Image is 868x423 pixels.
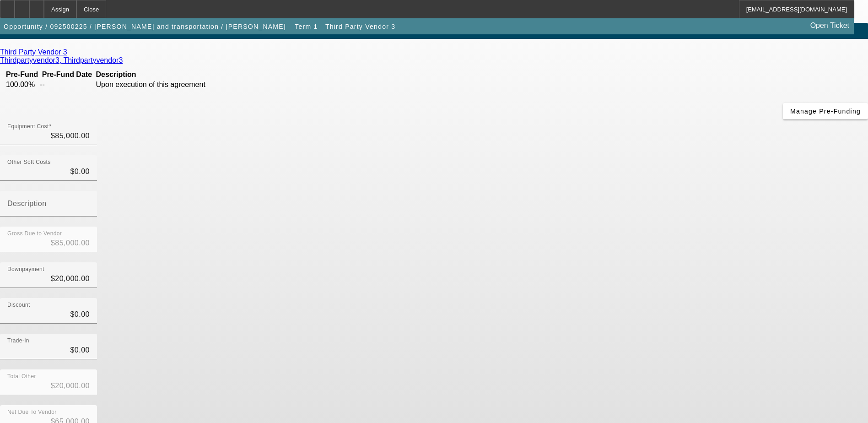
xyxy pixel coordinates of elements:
td: -- [39,80,94,89]
button: Third Party Vendor 3 [323,18,398,35]
span: Manage Pre-Funding [790,108,861,115]
button: Term 1 [291,18,321,35]
a: Open Ticket [807,18,853,33]
button: Manage Pre-Funding [783,103,868,119]
mat-label: Other Soft Costs [7,159,51,165]
span: Third Party Vendor 3 [325,23,395,30]
span: Opportunity / 092500225 / [PERSON_NAME] and transportation / [PERSON_NAME] [4,23,286,30]
mat-label: Total Other [7,374,36,380]
td: 100.00% [5,80,38,89]
th: Pre-Fund [5,70,38,79]
mat-label: Downpayment [7,266,44,272]
mat-label: Trade-In [7,338,29,344]
mat-label: Discount [7,302,30,308]
td: Upon execution of this agreement [96,80,228,89]
mat-label: Equipment Cost [7,124,49,130]
span: Term 1 [295,23,318,30]
mat-label: Description [7,200,47,207]
th: Pre-Fund Date [39,70,94,79]
mat-label: Gross Due to Vendor [7,231,62,237]
th: Description [96,70,228,79]
mat-label: Net Due To Vendor [7,409,57,415]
